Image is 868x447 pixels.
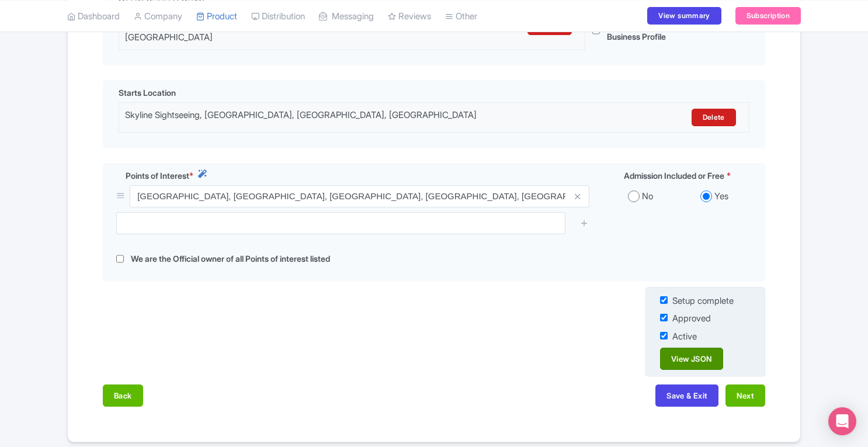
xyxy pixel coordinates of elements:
[647,7,721,25] a: View summary
[131,252,330,266] label: We are the Official owner of all Points of interest listed
[655,384,718,407] button: Save & Exit
[624,169,724,182] span: Admission Included or Free
[692,109,736,126] a: Delete
[735,7,801,25] a: Subscription
[672,294,734,308] label: Setup complete
[828,407,856,435] div: Open Intercom Messenger
[714,190,728,203] label: Yes
[126,169,189,182] span: Points of Interest
[119,86,176,99] span: Starts Location
[660,348,723,370] a: View JSON
[125,109,588,126] div: Skyline Sightseeing, [GEOGRAPHIC_DATA], [GEOGRAPHIC_DATA], [GEOGRAPHIC_DATA]
[642,190,653,203] label: No
[672,330,697,344] label: Active
[672,312,711,325] label: Approved
[103,384,143,407] button: Back
[725,384,765,407] button: Next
